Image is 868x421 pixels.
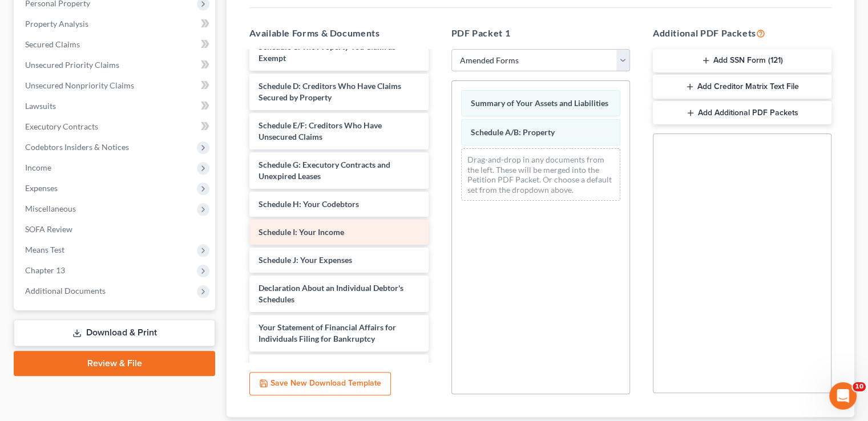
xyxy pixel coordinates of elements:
span: Additional Documents [25,286,106,295]
span: Income [25,163,51,172]
span: Codebtors Insiders & Notices [25,142,129,152]
span: Chapter 13 [25,265,65,275]
span: Property Analysis [25,19,88,29]
textarea: Message… [10,310,219,329]
span: Schedule G: Executory Contracts and Unexpired Leases [259,160,390,181]
div: [PERSON_NAME] • 8h ago [18,212,108,218]
b: 🚨ATTN: [GEOGRAPHIC_DATA] of [US_STATE] [18,97,163,118]
span: Schedule C: The Property You Claim as Exempt [259,42,395,63]
span: Schedule D: Creditors Who Have Claims Secured by Property [259,81,401,102]
button: Home [179,5,200,26]
div: The court has added a new Credit Counseling Field that we need to update upon filing. Please remo... [18,124,178,203]
h5: Available Forms & Documents [249,26,428,40]
button: go back [7,5,29,26]
button: Send a message… [196,329,214,347]
a: Executory Contracts [16,116,215,137]
div: Drag-and-drop in any documents from the left. These will be merged into the Petition PDF Packet. ... [461,148,620,201]
a: Review & File [14,351,215,376]
span: Executory Contracts [25,122,98,131]
button: Upload attachment [54,334,63,343]
span: Means Test [25,245,64,254]
span: Schedule J: Your Expenses [259,255,352,265]
span: Your Statement of Financial Affairs for Individuals Filing for Bankruptcy [259,322,396,343]
h5: Additional PDF Packets [653,26,831,40]
span: SOFA Review [25,224,72,234]
a: SOFA Review [16,219,215,240]
button: Emoji picker [18,334,27,343]
div: Close [200,5,221,25]
p: Active 2h ago [55,14,106,26]
button: Gif picker [36,334,45,343]
span: Schedule A/B: Property [471,127,555,137]
span: Schedule I: Your Income [259,227,344,237]
span: 10 [853,382,866,391]
a: Unsecured Priority Claims [16,55,215,75]
div: 🚨ATTN: [GEOGRAPHIC_DATA] of [US_STATE]The court has added a new Credit Counseling Field that we n... [9,90,187,209]
a: Lawsuits [16,96,215,116]
h5: PDF Packet 1 [451,26,630,40]
span: Lawsuits [25,101,56,111]
button: Add SSN Form (121) [653,49,831,73]
button: Start recording [72,334,82,343]
div: Katie says… [9,90,219,234]
button: Add Creditor Matrix Text File [653,75,831,99]
a: Download & Print [14,319,215,346]
button: Add Additional PDF Packets [653,101,831,125]
span: Declaration About an Individual Debtor's Schedules [259,283,403,304]
span: Chapter 13 Statement of Your Current Monthly Income [259,362,394,383]
a: Secured Claims [16,34,215,55]
a: Property Analysis [16,14,215,34]
span: Schedule H: Your Codebtors [259,199,359,209]
span: Schedule E/F: Creditors Who Have Unsecured Claims [259,120,382,141]
span: Miscellaneous [25,204,76,213]
span: Unsecured Nonpriority Claims [25,80,134,90]
button: Save New Download Template [249,372,391,396]
span: Unsecured Priority Claims [25,60,119,70]
span: Secured Claims [25,39,80,49]
iframe: Intercom live chat [829,382,857,410]
span: Expenses [25,183,58,193]
h1: [PERSON_NAME] [55,6,130,14]
a: Unsecured Nonpriority Claims [16,75,215,96]
img: Profile image for Katie [33,6,51,25]
span: Summary of Your Assets and Liabilities [471,98,608,108]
